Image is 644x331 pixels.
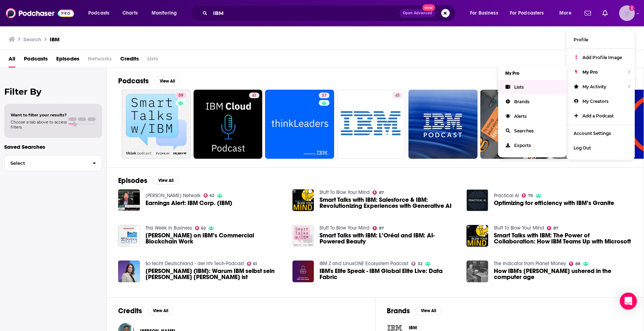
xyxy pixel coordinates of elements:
a: So techt Deutschland - der ntv Tech-Podcast [146,261,244,267]
img: Smart Talks with IBM: The Power of Collaboration: How IBM Teams Up with Microsoft [466,225,488,247]
span: My Creators [582,99,608,104]
h3: Search [23,36,41,43]
a: 37 [319,93,329,98]
a: My Creators [566,94,635,109]
a: Add a Podcast [566,109,635,123]
a: Optimizing for efficiency with IBM’s Granite [494,200,614,206]
a: 41 [392,93,403,98]
span: 88 [575,262,580,266]
img: Christine Rupp (IBM): Warum IBM selbst sein bester Kunde ist [118,261,140,282]
a: Show notifications dropdown [600,7,611,19]
span: [PERSON_NAME] on IBM’s Commercial Blockchain Work [146,232,284,245]
span: 76 [528,194,533,197]
span: For Business [470,8,498,18]
span: 59 [178,92,183,99]
button: View All [154,77,180,85]
a: Smart Talks with IBM: The Power of Collaboration: How IBM Teams Up with Microsoft [494,232,632,245]
a: 41 [337,90,406,159]
h2: Brands [387,306,410,315]
h2: Filter By [4,86,102,97]
span: Podcasts [24,53,48,68]
img: Optimizing for efficiency with IBM’s Granite [466,189,488,211]
img: Smart Talks with IBM: L’Oréal and IBM: AI-Powered Beauty [292,225,314,247]
a: 39 [480,90,549,159]
img: User Profile [619,5,635,21]
a: Profile [566,32,635,47]
a: How IBM's gamble ushered in the computer age [466,261,488,282]
span: Log Out [574,145,591,151]
button: Show profile menu [619,5,635,21]
span: 32 [418,262,422,266]
h2: Podcasts [118,77,149,85]
span: IBM [409,325,451,331]
a: Stuff To Blow Your Mind [320,189,370,195]
span: Account Settings [574,131,611,136]
div: Search podcasts, credits, & more... [197,5,463,21]
img: Earnings Alert: IBM Corp. (IBM) [118,189,140,211]
a: CreditsView All [118,306,173,315]
a: How IBM's gamble ushered in the computer age [494,268,632,280]
a: 88 [569,262,580,266]
a: The Indicator from Planet Money [494,261,566,267]
span: 41 [395,92,400,99]
span: [PERSON_NAME] (IBM): Warum IBM selbst sein [PERSON_NAME] [PERSON_NAME] ist [146,268,284,280]
span: Lists [147,53,158,68]
button: Select [4,155,102,171]
img: IBM's Elite Speak - IBM Global Elite Live: Data Fabric [292,261,314,282]
a: Smart Talks with IBM: Salesforce & IBM: Revolutionizing Experiences with Generative AI [320,197,458,209]
span: 87 [379,191,384,194]
button: open menu [505,7,554,19]
p: Saved Searches [4,143,102,150]
a: 59 [175,93,186,98]
a: 87 [373,190,384,195]
button: open menu [554,7,580,19]
a: Podchaser - Follow, Share and Rate Podcasts [6,6,74,20]
a: 61 [247,262,257,266]
span: 41 [252,92,257,99]
a: Smart Talks with IBM: Salesforce & IBM: Revolutionizing Experiences with Generative AI [292,189,314,211]
span: Logged in as SuzanneE [619,5,635,21]
button: Open AdvancedNew [400,9,436,17]
span: 62 [210,194,214,197]
span: 87 [379,227,384,230]
ul: Show profile menu [566,30,635,160]
a: 32 [411,262,422,266]
a: PodcastsView All [118,77,180,85]
span: New [422,4,435,11]
span: My Activity [582,84,606,89]
a: Show notifications dropdown [582,7,594,19]
a: Stuff To Blow Your Mind [320,225,370,231]
a: 62 [195,226,206,230]
a: Earnings Alert: IBM Corp. (IBM) [146,200,232,206]
span: Networks [88,53,112,68]
img: Jerry Cuomo on IBM’s Commercial Blockchain Work [118,225,140,247]
button: View All [416,306,441,315]
span: My Pro [582,69,598,75]
span: Select [5,161,87,165]
span: Choose a tab above to access filters. [11,120,67,130]
a: Schwab Network [146,193,201,199]
a: Smart Talks with IBM: L’Oréal and IBM: AI-Powered Beauty [320,232,458,245]
button: View All [148,306,173,315]
span: Add Profile Image [582,55,622,60]
a: Episodes [56,53,79,68]
span: How IBM's [PERSON_NAME] ushered in the computer age [494,268,632,280]
a: Charts [118,7,142,19]
a: BrandsView All [387,306,441,315]
span: 87 [553,227,558,230]
button: open menu [147,7,186,19]
span: Profile [574,37,588,42]
span: Want to filter your results? [11,112,67,117]
button: open menu [465,7,507,19]
a: IBM's Elite Speak - IBM Global Elite Live: Data Fabric [320,268,458,280]
button: View All [153,176,179,185]
a: 37 [265,90,334,159]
